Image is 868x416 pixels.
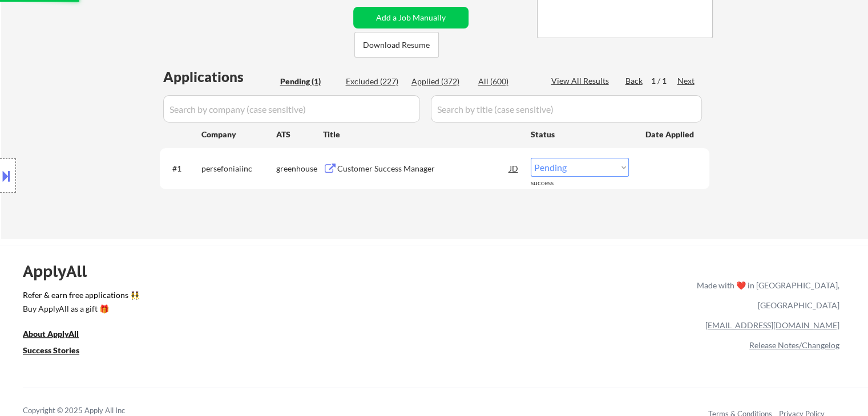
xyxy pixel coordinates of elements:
[201,129,276,140] div: Company
[625,75,644,87] div: Back
[431,95,702,123] input: Search by title (case sensitive)
[353,7,469,28] button: Add a Job Manually
[201,163,276,174] div: persefoniaiinc
[749,340,839,350] a: Release Notes/Changelog
[163,70,276,84] div: Applications
[337,163,510,174] div: Customer Success Manager
[478,76,535,87] div: All (600)
[23,329,79,338] u: About ApplyAll
[163,95,420,123] input: Search by company (case sensitive)
[276,129,323,140] div: ATS
[23,303,137,317] a: Buy ApplyAll as a gift 🎁
[354,32,439,58] button: Download Resume
[677,75,696,87] div: Next
[531,178,576,188] div: success
[23,305,137,313] div: Buy ApplyAll as a gift 🎁
[23,345,79,355] u: Success Stories
[411,76,469,87] div: Applied (372)
[531,124,629,144] div: Status
[692,275,839,315] div: Made with ❤️ in [GEOGRAPHIC_DATA], [GEOGRAPHIC_DATA]
[280,76,337,87] div: Pending (1)
[23,345,95,359] a: Success Stories
[23,291,458,303] a: Refer & earn free applications 👯‍♀️
[551,75,612,87] div: View All Results
[705,320,839,330] a: [EMAIL_ADDRESS][DOMAIN_NAME]
[323,129,520,140] div: Title
[276,163,323,174] div: greenhouse
[508,158,520,178] div: JD
[346,76,403,87] div: Excluded (227)
[651,75,677,87] div: 1 / 1
[645,129,696,140] div: Date Applied
[23,328,95,342] a: About ApplyAll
